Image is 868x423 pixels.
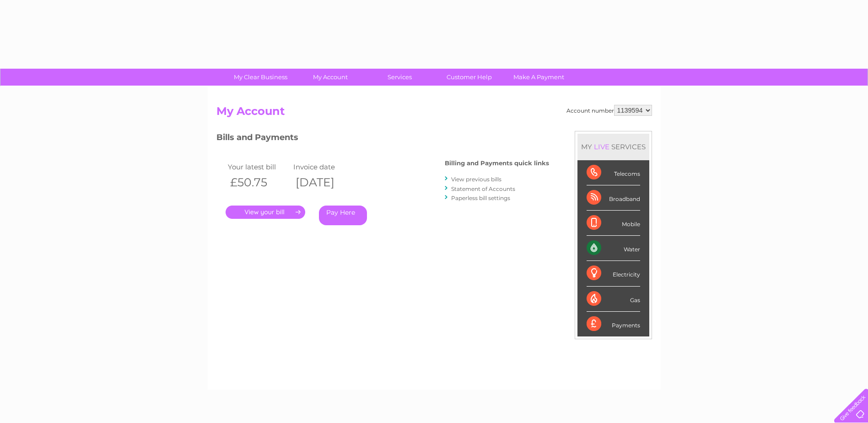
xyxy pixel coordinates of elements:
[501,69,577,86] a: Make A Payment
[226,206,305,219] a: .
[566,105,652,116] div: Account number
[587,287,640,312] div: Gas
[319,206,367,225] a: Pay Here
[587,261,640,286] div: Electricity
[577,134,649,160] div: MY SERVICES
[362,69,437,86] a: Services
[592,142,611,151] div: LIVE
[216,131,549,147] h3: Bills and Payments
[587,211,640,236] div: Mobile
[226,173,291,192] th: £50.75
[291,173,357,192] th: [DATE]
[587,312,640,336] div: Payments
[223,69,298,86] a: My Clear Business
[587,236,640,261] div: Water
[451,195,510,201] a: Paperless bill settings
[291,161,357,173] td: Invoice date
[445,160,549,167] h4: Billing and Payments quick links
[292,69,368,86] a: My Account
[451,176,501,183] a: View previous bills
[226,161,291,173] td: Your latest bill
[587,160,640,185] div: Telecoms
[451,185,515,192] a: Statement of Accounts
[431,69,507,86] a: Customer Help
[587,185,640,211] div: Broadband
[216,105,652,122] h2: My Account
